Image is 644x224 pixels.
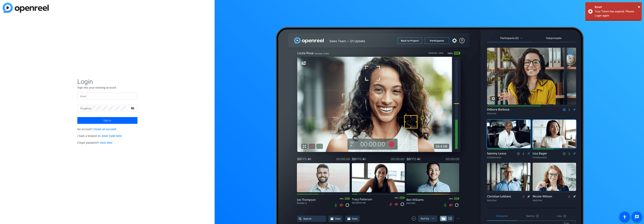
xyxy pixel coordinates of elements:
p: Sign into your existing account. [77,86,137,90]
span: Forgot password? [77,141,113,144]
button: Sign in [77,117,137,124]
div: Error! [595,5,639,9]
div: Your Token has expired. Please Login again [595,9,639,18]
span: × [638,5,640,9]
mat-icon: accessibility [622,215,627,219]
span: Login [77,78,137,86]
a: Enter Code Here [102,135,122,138]
mat-label: Email [80,95,87,98]
input: Enter Email Address [80,94,134,98]
span: I have a Session ID. [77,135,122,138]
mat-icon: visibility_off [128,105,137,111]
a: Click Here [100,141,112,144]
mat-label: Password [80,107,91,110]
button: Close [638,4,640,10]
img: blue-gradient.svg [3,3,49,13]
mat-icon: message [635,215,639,219]
span: No account? [77,128,117,131]
span: Sign in [103,116,111,125]
a: Create an Account [93,128,116,131]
